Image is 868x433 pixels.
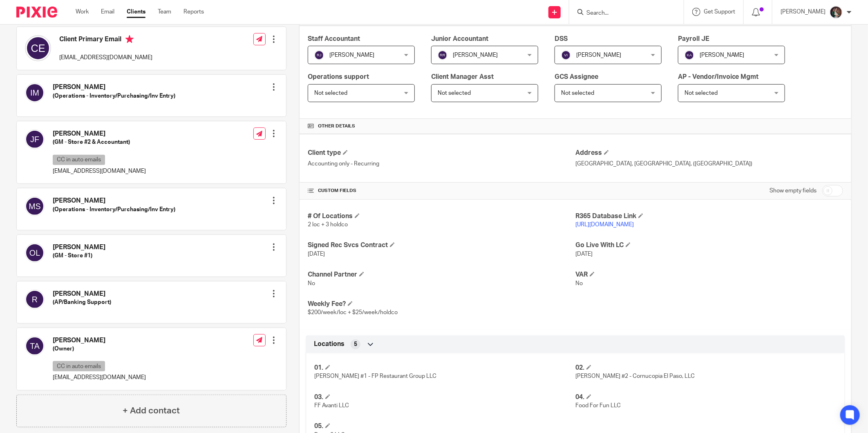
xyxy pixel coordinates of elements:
img: svg%3E [25,83,45,103]
span: [DATE] [308,251,325,257]
h4: 04. [575,393,837,402]
a: Reports [183,8,204,16]
p: CC in auto emails [53,361,105,371]
h4: 02. [575,364,837,372]
i: Primary [125,35,134,43]
h4: + Add contact [123,404,180,417]
h4: Signed Rec Svcs Contract [308,241,575,250]
img: svg%3E [25,336,45,356]
h4: [PERSON_NAME] [53,196,175,205]
span: No [308,281,315,286]
h4: [PERSON_NAME] [53,243,105,252]
span: [PERSON_NAME] #1 - FP Restaurant Group LLC [314,373,436,379]
span: Not selected [314,90,347,96]
img: svg%3E [25,243,45,263]
img: svg%3E [685,50,694,60]
span: No [575,281,583,286]
h4: Go Live With LC [575,241,843,250]
span: Not selected [438,90,471,96]
span: Get Support [704,9,735,15]
span: Other details [318,123,355,129]
span: Client Manager Asst [431,74,494,80]
p: CC in auto emails [53,155,105,165]
span: Food For Fun LLC [575,403,621,408]
h4: [PERSON_NAME] [53,290,111,298]
h4: Channel Partner [308,270,575,279]
span: AP - Vendor/Invoice Mgmt [678,74,759,80]
p: [EMAIL_ADDRESS][DOMAIN_NAME] [59,54,152,62]
h4: R365 Database Link [575,212,843,221]
p: [EMAIL_ADDRESS][DOMAIN_NAME] [53,373,146,382]
h4: Address [575,149,843,157]
span: [PERSON_NAME] [453,52,498,58]
h4: # Of Locations [308,212,575,221]
a: Work [76,8,89,16]
img: svg%3E [25,290,45,309]
span: [PERSON_NAME] [576,52,621,58]
label: Show empty fields [770,187,817,195]
p: Accounting only - Recurring [308,160,575,168]
img: svg%3E [25,35,51,61]
span: Staff Accountant [308,36,360,42]
h5: (AP/Banking Support) [53,298,111,306]
span: $200/week/loc + $25/week/holdco [308,310,398,315]
h4: VAR [575,270,843,279]
h4: CUSTOM FIELDS [308,187,575,194]
span: 5 [354,340,357,348]
span: DSS [555,36,568,42]
img: Pixie [16,7,57,18]
h5: (GM - Store #2 & Accountant) [53,138,146,146]
h4: [PERSON_NAME] [53,83,175,92]
span: Locations [314,340,345,348]
span: Junior Accountant [431,36,488,42]
h4: 03. [314,393,575,402]
span: [PERSON_NAME] #2 - Cornucopia El Paso, LLC [575,373,695,379]
span: FF Avanti LLC [314,403,349,408]
p: [EMAIL_ADDRESS][DOMAIN_NAME] [53,167,146,175]
h4: 01. [314,364,575,372]
h4: Client type [308,149,575,157]
img: svg%3E [438,50,447,60]
h4: [PERSON_NAME] [53,336,146,345]
span: 2 loc + 3 holdco [308,222,348,228]
h4: Weekly Fee? [308,300,575,308]
a: Email [101,8,114,16]
h4: Client Primary Email [59,35,152,45]
a: [URL][DOMAIN_NAME] [575,222,634,228]
span: Not selected [561,90,594,96]
img: svg%3E [561,50,571,60]
h5: (Operations - Inventory/Purchasing/Inv Entry) [53,92,175,100]
span: Not selected [685,90,718,96]
span: GCS Assignee [555,74,598,80]
img: Profile%20picture%20JUS.JPG [830,6,843,19]
h5: (Owner) [53,345,146,353]
span: [PERSON_NAME] [700,52,745,58]
a: Team [158,8,171,16]
img: svg%3E [25,196,45,216]
span: Payroll JE [678,36,709,42]
span: Operations support [308,74,369,80]
p: [PERSON_NAME] [781,8,825,16]
img: svg%3E [314,50,324,60]
input: Search [586,10,659,17]
h5: (GM - Store #1) [53,252,105,260]
h5: (Operations - Inventory/Purchasing/Inv Entry) [53,205,175,214]
a: Clients [127,8,145,16]
p: [GEOGRAPHIC_DATA], [GEOGRAPHIC_DATA], ([GEOGRAPHIC_DATA]) [575,160,843,168]
h4: [PERSON_NAME] [53,129,146,138]
img: svg%3E [25,129,45,149]
span: [PERSON_NAME] [329,52,374,58]
span: [DATE] [575,251,593,257]
h4: 05. [314,422,575,431]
